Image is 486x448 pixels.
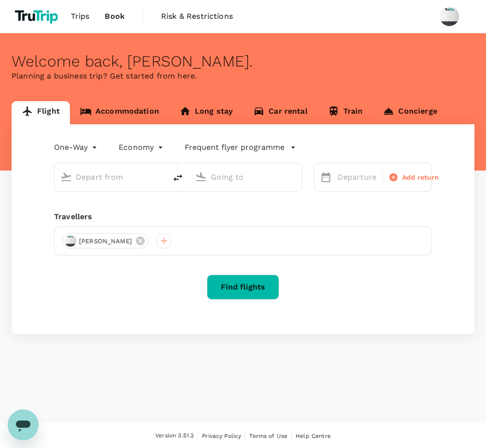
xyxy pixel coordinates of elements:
input: Depart from [76,170,146,184]
div: Travellers [54,211,432,223]
div: Welcome back , [PERSON_NAME] . [12,53,474,70]
a: Privacy Policy [202,431,241,441]
span: Privacy Policy [202,433,241,439]
div: One-Way [54,140,99,155]
a: Terms of Use [249,431,287,441]
span: Help Centre [296,433,331,439]
iframe: Button to launch messaging window [8,409,39,440]
img: Regina Avena [440,7,459,26]
button: delete [166,166,189,189]
a: Accommodation [70,101,169,124]
button: Find flights [207,275,279,300]
button: Open [295,176,297,178]
button: Frequent flyer programme [185,142,296,153]
p: Departure [337,171,377,183]
a: Car rental [243,101,318,124]
img: TruTrip logo [12,6,63,27]
a: Help Centre [296,431,331,441]
a: Concierge [373,101,447,124]
span: Book [105,11,125,22]
img: avatar-67e107d034142.png [65,235,76,247]
a: Flight [12,101,70,124]
input: Going to [211,170,281,184]
span: Trips [71,11,90,22]
span: Terms of Use [249,433,287,439]
p: Planning a business trip? Get started from here. [12,70,474,82]
span: Version 3.51.2 [155,431,194,441]
button: Open [160,176,162,178]
p: Frequent flyer programme [185,142,284,153]
span: [PERSON_NAME] [73,237,138,246]
a: Train [318,101,373,124]
span: Add return [402,172,439,183]
div: [PERSON_NAME] [62,233,148,249]
div: Economy [119,140,165,155]
span: Risk & Restrictions [161,11,233,22]
a: Long stay [169,101,243,124]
